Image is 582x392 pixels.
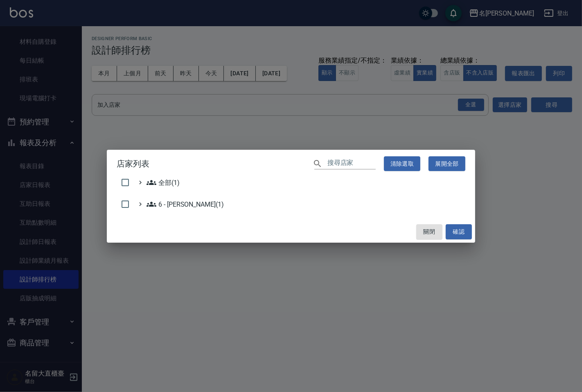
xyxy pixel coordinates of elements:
[429,156,465,171] button: 展開全部
[327,158,376,169] input: 搜尋店家
[416,224,442,239] button: 關閉
[384,156,421,171] button: 清除選取
[107,150,475,178] h2: 店家列表
[147,178,180,187] span: 全部(1)
[446,224,472,239] button: 確認
[147,199,224,209] span: 6 - [PERSON_NAME](1)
